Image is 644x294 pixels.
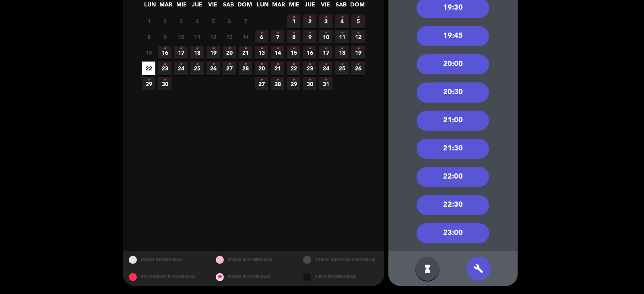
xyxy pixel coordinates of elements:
span: 2 [303,14,316,28]
span: 7 [271,30,284,43]
i: • [180,42,182,55]
i: • [341,58,343,71]
i: • [292,74,295,86]
span: 12 [351,30,365,43]
span: 24 [174,62,188,75]
span: 25 [190,62,204,75]
div: 20:00 [417,54,489,74]
span: 6 [223,14,236,28]
span: 24 [319,62,332,75]
span: 23 [158,62,171,75]
i: • [196,58,198,71]
span: 9 [158,30,171,43]
i: • [244,58,247,71]
i: • [276,74,279,86]
span: 16 [158,46,171,59]
i: • [260,58,263,71]
i: • [260,42,263,55]
span: 26 [351,62,365,75]
span: 6 [255,30,268,43]
span: 3 [174,14,188,28]
span: 1 [287,14,300,28]
span: 11 [190,30,204,43]
i: • [341,11,343,24]
i: • [341,42,343,55]
i: • [308,27,311,39]
span: 18 [335,46,349,59]
i: • [276,27,279,39]
span: 30 [303,77,316,90]
span: 28 [239,62,252,75]
span: 29 [287,77,300,90]
span: 22 [142,62,155,75]
span: 4 [190,14,204,28]
i: • [357,11,359,24]
div: OTROS TAMAÑOS DIPONIBLES [297,251,384,269]
i: • [324,27,327,39]
span: 27 [223,62,236,75]
span: 14 [271,46,284,59]
span: 19 [351,46,365,59]
span: 17 [319,46,332,59]
span: 20 [255,62,268,75]
span: 2 [158,14,171,28]
div: 22:30 [417,195,489,215]
i: • [196,42,198,55]
i: • [357,58,359,71]
span: 29 [142,77,155,90]
i: • [163,74,166,86]
i: • [357,42,359,55]
i: • [212,42,215,55]
i: • [228,58,231,71]
i: • [212,58,215,71]
i: • [292,11,295,24]
i: • [308,74,311,86]
span: 5 [351,14,365,28]
i: • [292,27,295,39]
span: 18 [190,46,204,59]
div: MESAS DISPONIBLES [123,251,210,269]
span: 21 [239,46,252,59]
span: 17 [174,46,188,59]
div: MESAS BLOQUEADAS [210,269,297,286]
i: • [357,27,359,39]
div: MESAS RESTRINGIDAS [210,251,297,269]
span: 12 [206,30,220,43]
i: • [324,74,327,86]
span: 25 [335,62,349,75]
span: 10 [174,30,188,43]
i: • [308,42,311,55]
div: 19:45 [417,26,489,46]
div: 23:00 [417,223,489,243]
i: • [324,42,327,55]
i: build [474,264,483,273]
div: 22:00 [417,167,489,187]
span: 20 [223,46,236,59]
span: 23 [303,62,316,75]
span: 21 [271,62,284,75]
i: • [244,42,247,55]
i: • [276,42,279,55]
span: 9 [303,30,316,43]
i: • [260,74,263,86]
span: 15 [142,46,155,59]
span: 30 [158,77,171,90]
div: SIN DISPONIBILIDAD [297,269,384,286]
div: 21:00 [417,111,489,131]
span: 28 [271,77,284,90]
span: 10 [319,30,332,43]
span: 3 [319,14,332,28]
span: 26 [206,62,220,75]
span: 31 [319,77,332,90]
i: • [341,27,343,39]
span: 14 [239,30,252,43]
span: 5 [206,14,220,28]
span: 22 [287,62,300,75]
div: SOLO MESAS BLOQUEADAS [123,269,210,286]
i: • [308,58,311,71]
i: • [163,42,166,55]
i: hourglass_full [423,264,432,273]
i: • [228,42,231,55]
div: 21:30 [417,139,489,159]
span: 7 [239,14,252,28]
